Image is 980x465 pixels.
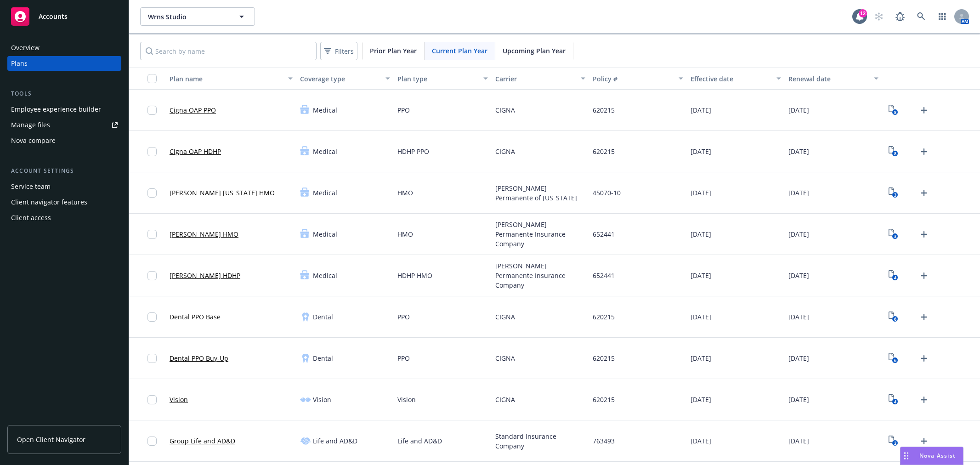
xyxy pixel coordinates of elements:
text: 6 [894,316,896,322]
span: 45070-10 [593,188,621,198]
input: Toggle Row Selected [147,188,157,198]
a: View Plan Documents [886,103,901,118]
div: Coverage type [300,74,380,84]
div: Client navigator features [11,195,87,210]
a: Start snowing [870,7,888,26]
span: [DATE] [691,271,711,280]
input: Toggle Row Selected [147,147,157,156]
a: View Plan Documents [886,351,901,366]
span: PPO [397,353,410,363]
div: Account settings [7,166,121,176]
span: Upcoming Plan Year [503,46,566,56]
input: Toggle Row Selected [147,354,157,363]
input: Toggle Row Selected [147,312,157,322]
a: Upload Plan Documents [917,186,931,200]
span: 620215 [593,353,615,363]
button: Filters [320,42,357,60]
button: Effective date [687,68,785,90]
a: View Plan Documents [886,186,901,200]
span: Medical [313,229,337,239]
div: Employee experience builder [11,102,101,117]
a: [PERSON_NAME] [US_STATE] HMO [170,188,275,198]
a: Upload Plan Documents [917,392,931,407]
span: [DATE] [691,436,711,446]
div: Client access [11,210,51,225]
span: Current Plan Year [432,46,487,56]
span: [DATE] [788,188,809,198]
span: 652441 [593,271,615,280]
span: CIGNA [495,353,515,363]
span: [DATE] [788,147,809,156]
span: [PERSON_NAME] Permanente of [US_STATE] [495,183,586,203]
input: Toggle Row Selected [147,230,157,239]
input: Toggle Row Selected [147,395,157,404]
text: 3 [894,233,896,239]
span: PPO [397,105,410,115]
div: Carrier [495,74,576,84]
span: [DATE] [691,395,711,404]
span: CIGNA [495,312,515,322]
button: Renewal date [785,68,883,90]
span: Medical [313,147,337,156]
span: HMO [397,229,413,239]
span: [DATE] [788,105,809,115]
a: View Plan Documents [886,392,901,407]
span: Medical [313,105,337,115]
a: Manage files [7,118,121,132]
span: Life and AD&D [313,436,357,446]
a: [PERSON_NAME] HDHP [170,271,240,280]
a: Upload Plan Documents [917,103,931,118]
a: [PERSON_NAME] HMO [170,229,238,239]
input: Select all [147,74,157,83]
a: View Plan Documents [886,434,901,448]
input: Toggle Row Selected [147,437,157,446]
a: View Plan Documents [886,268,901,283]
div: Service team [11,179,51,194]
a: Upload Plan Documents [917,144,931,159]
span: Nova Assist [919,452,956,459]
span: [DATE] [788,395,809,404]
div: Renewal date [788,74,869,84]
a: Upload Plan Documents [917,434,931,448]
span: Vision [313,395,331,404]
a: Service team [7,179,121,194]
span: CIGNA [495,147,515,156]
a: Cigna OAP PPO [170,105,216,115]
a: Switch app [933,7,952,26]
div: Drag to move [901,447,912,465]
span: 620215 [593,312,615,322]
a: Vision [170,395,188,404]
a: Group Life and AD&D [170,436,235,446]
span: CIGNA [495,105,515,115]
a: Cigna OAP HDHP [170,147,221,156]
a: Overview [7,40,121,55]
span: Medical [313,188,337,198]
span: 763493 [593,436,615,446]
span: [DATE] [788,312,809,322]
button: Coverage type [296,68,394,90]
input: Toggle Row Selected [147,106,157,115]
button: Nova Assist [900,447,963,465]
span: Open Client Navigator [17,435,85,444]
a: Dental PPO Base [170,312,221,322]
text: 8 [894,109,896,115]
span: 652441 [593,229,615,239]
div: Plan type [397,74,478,84]
text: 3 [894,192,896,198]
span: [DATE] [691,188,711,198]
span: Filters [322,45,356,58]
span: [DATE] [691,147,711,156]
span: Medical [313,271,337,280]
span: [PERSON_NAME] Permanente Insurance Company [495,220,586,249]
span: [DATE] [788,229,809,239]
a: View Plan Documents [886,227,901,242]
span: Standard Insurance Company [495,431,586,451]
span: [DATE] [691,105,711,115]
span: Dental [313,353,333,363]
text: 4 [894,399,896,405]
a: Report a Bug [891,7,909,26]
span: Accounts [39,13,68,20]
span: [DATE] [691,229,711,239]
span: Vision [397,395,416,404]
input: Search by name [140,42,317,60]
